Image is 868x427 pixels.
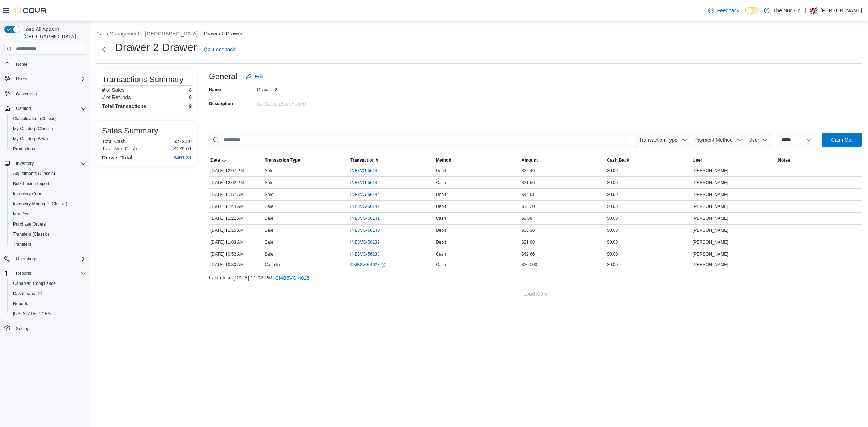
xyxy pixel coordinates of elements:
button: My Catalog (Classic) [7,124,89,134]
button: INB8VG-56146 [350,166,387,175]
span: Promotions [10,145,86,153]
span: $21.56 [522,180,535,185]
div: [DATE] 11:44 AM [209,202,263,211]
button: Bulk Pricing Import [7,179,89,189]
p: Cash In [265,262,280,268]
span: Settings [16,326,31,332]
span: Reports [10,299,86,308]
a: Dashboards [10,289,45,298]
span: Inventory Count [10,189,86,198]
span: Adjustments (Classic) [13,171,55,176]
span: Debit [436,239,446,245]
span: Amount [522,157,538,163]
p: The Nug Co. [773,6,802,15]
button: INB8VG-56140 [350,226,387,235]
a: Adjustments (Classic) [10,169,58,178]
a: [US_STATE] CCRS [10,309,54,318]
button: INB8VG-56144 [350,190,387,199]
button: INB8VG-56139 [350,238,387,247]
button: Users [1,74,89,84]
button: Reports [13,269,34,278]
a: Promotions [10,145,38,153]
span: $65.36 [522,227,535,233]
div: $0.00 [605,250,691,259]
button: Home [1,59,89,69]
button: Inventory [13,159,37,168]
a: Transfers (Classic) [10,230,52,239]
div: Last close [DATE] 11:02 PM [209,271,862,285]
span: Reports [13,301,28,307]
button: User [745,133,771,147]
span: Manifests [13,211,31,217]
h6: Total Non-Cash [102,146,137,151]
div: [DATE] 11:15 AM [209,226,263,235]
a: CMB8VG-4028External link [350,262,386,268]
button: User [691,156,777,165]
span: Bulk Pricing Import [13,181,50,187]
h6: Total Cash [102,138,126,144]
button: Users [13,74,30,83]
button: Amount [520,156,606,165]
span: $8.08 [522,215,532,221]
input: Dark Mode [745,7,760,14]
button: Promotions [7,144,89,154]
div: [DATE] 10:30 AM [209,260,263,269]
button: Cash Back [605,156,691,165]
button: Manifests [7,209,89,219]
div: $0.00 [605,202,691,211]
label: Description [209,101,233,107]
span: [PERSON_NAME] [693,251,728,257]
span: Users [16,76,27,82]
span: Date [210,157,220,163]
span: INB8VG-56140 [350,227,380,233]
button: Cash Out [822,133,862,147]
svg: External link [381,263,386,267]
button: [GEOGRAPHIC_DATA] [145,31,198,37]
div: $0.00 [605,214,691,223]
h4: Total Transactions [102,103,146,109]
span: Cash [436,180,446,185]
button: INB8VG-56141 [350,214,387,223]
span: Reports [13,269,86,278]
a: Transfers [10,240,34,249]
div: [DATE] 10:52 AM [209,250,263,259]
span: [PERSON_NAME] [693,262,728,268]
button: Load More [209,287,862,301]
span: Inventory Count [13,191,44,197]
a: Inventory Manager (Classic) [10,200,70,208]
span: Canadian Compliance [10,279,86,288]
p: 8 [189,87,192,93]
a: Feedback [201,42,238,57]
span: Payment Method [694,137,733,143]
button: Date [209,156,263,165]
span: Dashboards [13,291,42,296]
span: Transfers (Classic) [13,231,49,237]
p: | [805,6,806,15]
a: Reports [10,299,31,308]
button: Operations [13,255,40,263]
span: Cash [436,251,446,257]
button: Canadian Compliance [7,278,89,289]
nav: Complex example [4,56,86,353]
h4: 9 [189,103,192,109]
button: Catalog [13,104,34,113]
img: Cova [14,7,47,14]
span: Classification (Classic) [13,116,57,121]
button: Inventory [1,158,89,168]
div: Drawer 2 [257,84,354,93]
span: Inventory [13,159,86,168]
span: [PERSON_NAME] [693,168,728,174]
span: Notes [778,157,790,163]
a: Purchase Orders [10,220,49,229]
button: Reports [1,268,89,278]
span: Transfers [13,242,31,247]
span: Method [436,157,451,163]
button: Catalog [1,103,89,114]
button: Operations [1,254,89,264]
span: Transaction Type [265,157,300,163]
button: [US_STATE] CCRS [7,309,89,319]
div: [DATE] 11:21 AM [209,214,263,223]
span: [PERSON_NAME] [693,204,728,209]
span: [PERSON_NAME] [693,227,728,233]
span: Settings [13,324,86,333]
